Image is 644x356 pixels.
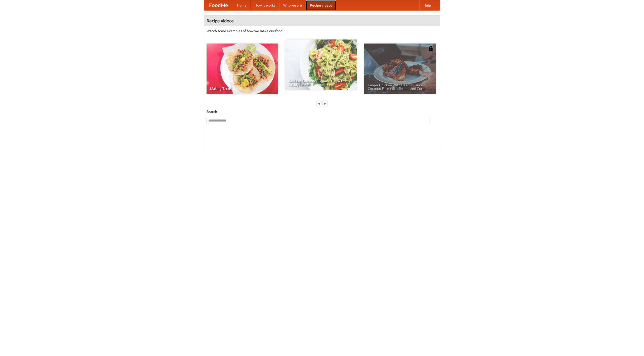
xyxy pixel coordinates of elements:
a: Home [233,0,251,10]
a: FoodMe [204,0,233,10]
a: Help [419,0,435,10]
span: An Easy, Summery Tomato Pasta That's Ready for Fall [289,79,353,86]
h4: Recipe videos [204,16,440,26]
img: 483408.png [428,46,433,51]
a: How it works [251,0,279,10]
h5: Search [207,109,437,114]
p: Watch some examples of how we make our food! [207,28,437,33]
a: Recipe videos [306,0,336,10]
span: Making Tacos [210,87,274,90]
a: An Easy, Summery Tomato Pasta That's Ready for Fall [285,39,357,90]
div: « [317,100,321,107]
a: Making Tacos [207,44,278,94]
div: » [323,100,327,107]
a: Who we are [279,0,306,10]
